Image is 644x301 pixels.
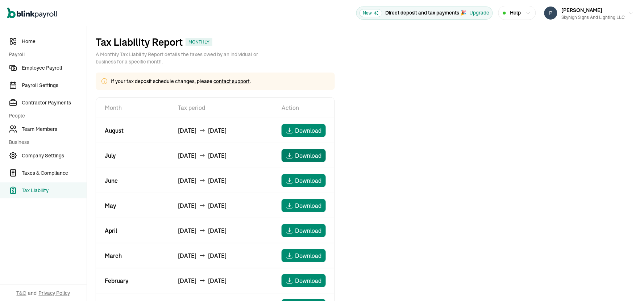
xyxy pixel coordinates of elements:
[360,9,382,17] span: New
[22,82,87,89] span: Payroll Settings
[295,226,322,235] span: Download
[213,78,250,84] a: contact support
[39,289,70,297] span: Privacy Policy
[273,98,335,118] th: Action
[22,125,87,133] span: Team Members
[498,6,536,20] button: Help
[22,38,87,45] span: Home
[385,9,467,17] p: Direct deposit and tax payments 🎉
[282,174,326,187] button: Download
[282,274,326,287] button: Download
[22,152,87,160] span: Company Settings
[178,176,196,185] span: [DATE]
[96,98,169,118] th: Month
[178,251,196,260] span: [DATE]
[510,9,521,17] span: Help
[295,251,322,260] span: Download
[22,187,87,194] span: Tax Liability
[17,289,26,297] span: T&C
[96,36,183,48] h1: Tax Liability Report
[96,243,169,268] td: March
[208,126,227,135] span: [DATE]
[208,251,227,260] span: [DATE]
[282,249,326,262] button: Download
[9,51,82,58] span: Payroll
[295,176,322,185] span: Download
[282,224,326,237] button: Download
[282,149,326,162] button: Download
[22,64,87,72] span: Employee Payroll
[7,3,57,24] nav: Global
[186,38,212,46] div: monthly
[608,266,644,301] iframe: Chat Widget
[96,168,169,193] td: June
[562,14,625,21] div: Skyhigh Signs and Lighting LLC
[541,4,637,22] button: [PERSON_NAME]Skyhigh Signs and Lighting LLC
[295,126,322,135] span: Download
[282,199,326,212] button: Download
[96,218,169,243] td: April
[562,7,603,13] span: [PERSON_NAME]
[208,176,227,185] span: [DATE]
[282,124,326,137] button: Download
[178,226,196,235] span: [DATE]
[96,143,169,168] td: July
[178,151,196,160] span: [DATE]
[178,276,196,285] span: [DATE]
[178,201,196,210] span: [DATE]
[22,169,87,177] span: Taxes & Compliance
[208,151,227,160] span: [DATE]
[111,78,251,85] p: If your tax deposit schedule changes, please .
[9,139,82,146] span: Business
[178,126,196,135] span: [DATE]
[208,226,227,235] span: [DATE]
[208,276,227,285] span: [DATE]
[96,51,270,65] p: A Monthly Tax Liability Report details the taxes owed by an individual or business for a specific...
[295,151,322,160] span: Download
[96,268,169,293] td: February
[208,201,227,210] span: [DATE]
[470,9,490,17] button: Upgrade
[295,201,322,210] span: Download
[169,98,273,118] th: Tax period
[96,193,169,218] td: May
[96,118,169,143] td: August
[295,276,322,285] span: Download
[9,112,82,120] span: People
[22,99,87,107] span: Contractor Payments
